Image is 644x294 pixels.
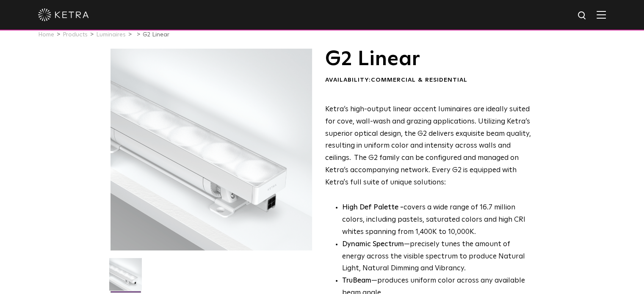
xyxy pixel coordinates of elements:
[342,241,404,248] strong: Dynamic Spectrum
[325,104,531,189] p: Ketra’s high-output linear accent luminaires are ideally suited for cove, wall-wash and grazing a...
[143,32,169,38] a: G2 Linear
[325,49,531,70] h1: G2 Linear
[342,202,531,239] p: covers a wide range of 16.7 million colors, including pastels, saturated colors and high CRI whit...
[597,11,606,19] img: Hamburger%20Nav.svg
[342,204,404,211] strong: High Def Palette -
[38,8,89,21] img: ketra-logo-2019-white
[38,32,54,38] a: Home
[342,239,531,275] li: —precisely tunes the amount of energy across the visible spectrum to produce Natural Light, Natur...
[96,32,126,38] a: Luminaires
[63,32,88,38] a: Products
[342,277,371,284] strong: TruBeam
[325,76,531,85] div: Availability:
[577,11,588,21] img: search icon
[371,77,467,83] span: Commercial & Residential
